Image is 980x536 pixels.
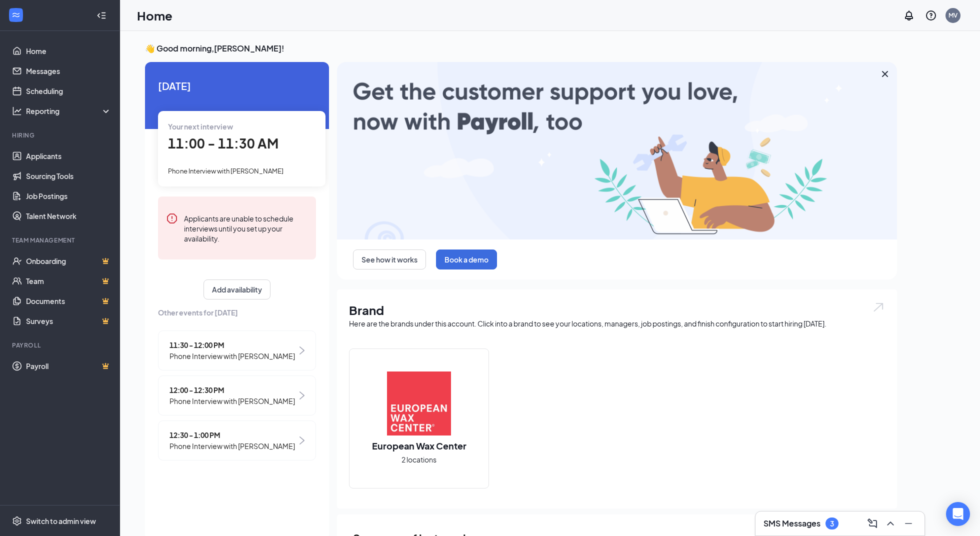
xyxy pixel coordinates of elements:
div: MV [948,11,957,19]
svg: Minimize [902,517,914,529]
span: 11:30 - 12:00 PM [169,339,295,350]
a: TeamCrown [26,271,111,291]
a: Home [26,41,111,61]
span: 12:30 - 1:00 PM [169,429,295,440]
a: Scheduling [26,81,111,101]
div: 3 [830,519,834,528]
span: 11:00 - 11:30 AM [168,135,278,151]
a: Messages [26,61,111,81]
div: Open Intercom Messenger [946,502,970,526]
h1: Brand [349,301,885,318]
span: Phone Interview with [PERSON_NAME] [169,440,295,451]
div: Here are the brands under this account. Click into a brand to see your locations, managers, job p... [349,318,885,328]
span: 2 locations [401,454,436,465]
svg: Error [166,212,178,224]
a: Talent Network [26,206,111,226]
h3: SMS Messages [763,518,820,529]
span: Your next interview [168,122,233,131]
svg: WorkstreamLogo [11,10,21,20]
a: Sourcing Tools [26,166,111,186]
span: Other events for [DATE] [158,307,316,318]
a: SurveysCrown [26,311,111,331]
a: OnboardingCrown [26,251,111,271]
div: Hiring [12,131,109,139]
svg: ChevronUp [884,517,896,529]
img: payroll-large.gif [337,62,897,239]
button: ComposeMessage [864,515,880,531]
a: Job Postings [26,186,111,206]
h1: Home [137,7,172,24]
button: ChevronUp [882,515,898,531]
svg: ComposeMessage [866,517,878,529]
span: [DATE] [158,78,316,93]
span: 12:00 - 12:30 PM [169,384,295,395]
svg: Settings [12,516,22,526]
button: See how it works [353,249,426,269]
svg: Analysis [12,106,22,116]
h2: European Wax Center [362,439,476,452]
button: Book a demo [436,249,497,269]
button: Add availability [203,279,270,299]
div: Payroll [12,341,109,349]
span: Phone Interview with [PERSON_NAME] [168,167,283,175]
a: Applicants [26,146,111,166]
span: Phone Interview with [PERSON_NAME] [169,350,295,361]
div: Reporting [26,106,112,116]
svg: Cross [879,68,891,80]
a: PayrollCrown [26,356,111,376]
span: Phone Interview with [PERSON_NAME] [169,395,295,406]
h3: 👋 Good morning, [PERSON_NAME] ! [145,43,897,54]
img: European Wax Center [387,371,451,435]
div: Applicants are unable to schedule interviews until you set up your availability. [184,212,308,243]
svg: QuestionInfo [925,9,937,21]
div: Switch to admin view [26,516,96,526]
svg: Collapse [96,10,106,20]
button: Minimize [900,515,916,531]
svg: Notifications [903,9,915,21]
img: open.6027fd2a22e1237b5b06.svg [872,301,885,313]
a: DocumentsCrown [26,291,111,311]
div: Team Management [12,236,109,244]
